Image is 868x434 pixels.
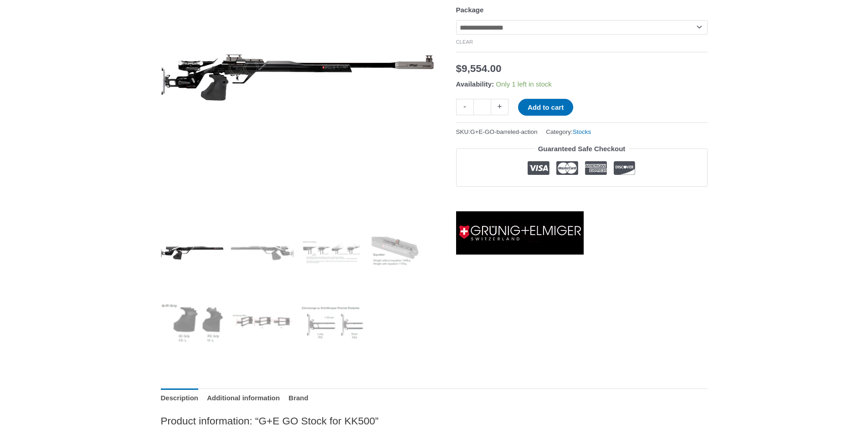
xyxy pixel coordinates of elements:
[161,291,224,354] img: G+E GO Stock for KK500 - Image 5
[456,126,538,138] span: SKU:
[546,126,591,138] span: Category:
[161,221,224,284] img: G+E GO Stock for KK500
[207,388,280,408] a: Additional information
[161,414,708,428] h2: Product information: “G+E GO Stock for KK500”
[301,221,364,284] img: G+E GO Stock for KK500 - Image 3
[288,388,308,408] a: Brand
[456,211,584,255] a: Grünig and Elmiger
[301,291,364,354] img: G+E GO Stock for KK500 - Image 7
[456,80,494,88] span: Availability:
[456,194,708,204] iframe: Customer reviews powered by Trustpilot
[456,63,502,74] bdi: 9,554.00
[496,80,552,88] span: Only 1 left in stock
[456,39,473,45] a: Clear options
[573,128,591,135] a: Stocks
[491,99,508,115] a: +
[231,291,294,354] img: G+E GO Stock for KK500 - Image 6
[473,99,491,115] input: Product quantity
[534,143,629,155] legend: Guaranteed Safe Checkout
[161,388,199,408] a: Description
[518,99,573,116] button: Add to cart
[456,99,473,115] a: -
[371,221,434,284] img: G+E GO Stock for KK500 - Image 4
[456,63,462,74] span: $
[456,6,484,14] label: Package
[231,221,294,284] img: G+E GO Stock for KK500 - Image 2
[470,128,537,135] span: G+E-GO-barreled-action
